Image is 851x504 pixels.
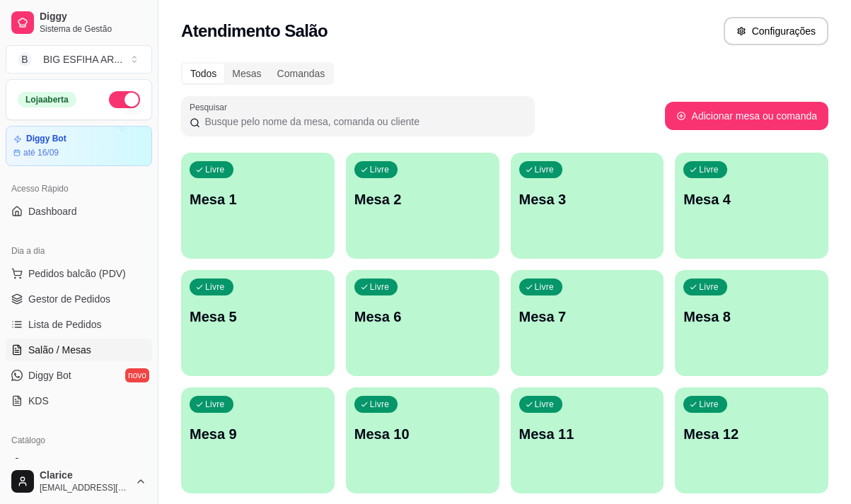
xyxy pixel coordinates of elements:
[224,64,269,83] div: Mesas
[18,92,76,107] div: Loja aberta
[519,189,656,209] p: Mesa 3
[354,189,491,209] p: Mesa 2
[205,164,225,175] p: Livre
[724,17,828,45] button: Configurações
[6,262,152,285] button: Pedidos balcão (PDV)
[205,399,225,410] p: Livre
[354,424,491,444] p: Mesa 10
[190,189,326,209] p: Mesa 1
[683,424,820,444] p: Mesa 12
[28,266,126,281] span: Pedidos balcão (PDV)
[181,20,328,42] h2: Atendimento Salão
[6,288,152,310] a: Gestor de Pedidos
[511,153,664,259] button: LivreMesa 3
[6,464,152,498] button: Clarice[EMAIL_ADDRESS][DOMAIN_NAME]
[40,469,129,482] span: Clarice
[6,200,152,223] a: Dashboard
[6,364,152,387] a: Diggy Botnovo
[6,389,152,412] a: KDS
[270,64,333,83] div: Comandas
[190,101,232,113] label: Pesquisar
[535,399,555,410] p: Livre
[181,387,335,493] button: LivreMesa 9
[519,424,656,444] p: Mesa 11
[683,189,820,209] p: Mesa 4
[18,52,32,66] span: B
[6,126,152,166] a: Diggy Botaté 16/09
[699,164,719,175] p: Livre
[205,281,225,293] p: Livre
[370,164,390,175] p: Livre
[181,270,335,376] button: LivreMesa 5
[535,164,555,175] p: Livre
[6,339,152,361] a: Salão / Mesas
[511,270,664,376] button: LivreMesa 7
[109,91,140,108] button: Alterar Status
[519,307,656,327] p: Mesa 7
[183,64,224,83] div: Todos
[190,307,326,327] p: Mesa 5
[23,147,59,158] article: até 16/09
[6,429,152,452] div: Catálogo
[6,45,152,74] button: Select a team
[190,424,326,444] p: Mesa 9
[6,452,152,474] a: Produtos
[40,482,129,493] span: [EMAIL_ADDRESS][DOMAIN_NAME]
[370,281,390,293] p: Livre
[699,281,719,293] p: Livre
[28,394,49,408] span: KDS
[26,134,66,144] article: Diggy Bot
[28,456,68,470] span: Produtos
[675,270,828,376] button: LivreMesa 8
[346,387,499,493] button: LivreMesa 10
[6,177,152,200] div: Acesso Rápido
[28,292,110,306] span: Gestor de Pedidos
[675,387,828,493] button: LivreMesa 12
[354,307,491,327] p: Mesa 6
[43,52,122,66] div: BIG ESFIHA AR ...
[683,307,820,327] p: Mesa 8
[346,153,499,259] button: LivreMesa 2
[40,11,146,23] span: Diggy
[28,343,91,357] span: Salão / Mesas
[535,281,555,293] p: Livre
[28,317,102,332] span: Lista de Pedidos
[28,204,77,218] span: Dashboard
[511,387,664,493] button: LivreMesa 11
[200,115,526,129] input: Pesquisar
[6,240,152,262] div: Dia a dia
[675,153,828,259] button: LivreMesa 4
[181,153,335,259] button: LivreMesa 1
[40,23,146,35] span: Sistema de Gestão
[6,6,152,40] a: DiggySistema de Gestão
[346,270,499,376] button: LivreMesa 6
[6,313,152,336] a: Lista de Pedidos
[370,399,390,410] p: Livre
[699,399,719,410] p: Livre
[28,368,71,382] span: Diggy Bot
[665,102,828,130] button: Adicionar mesa ou comanda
